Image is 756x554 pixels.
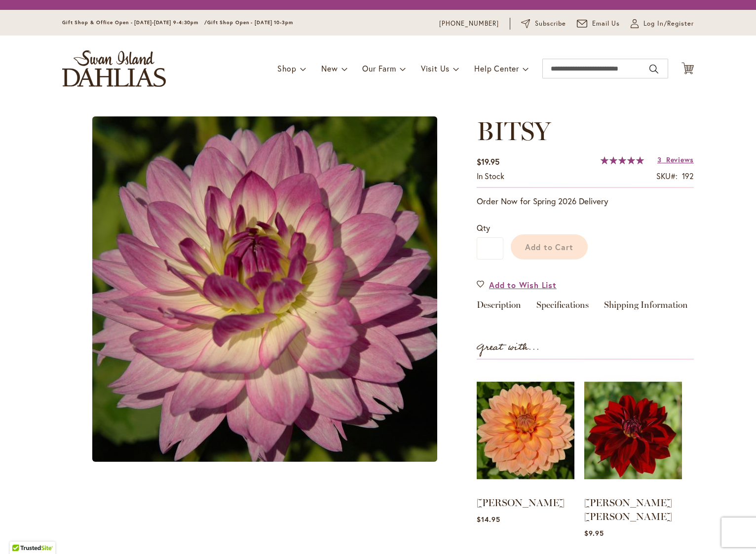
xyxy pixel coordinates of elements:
span: Help Center [474,63,519,74]
img: NICHOLAS [477,369,574,492]
strong: SKU [656,171,678,181]
a: Email Us [577,19,620,29]
a: Subscribe [521,19,566,29]
a: 3 Reviews [657,155,694,164]
a: Add to Wish List [477,279,557,291]
span: Log In/Register [643,19,694,29]
div: 100% [601,156,644,164]
img: main product photo [92,116,437,462]
a: store logo [62,50,166,87]
span: $19.95 [477,156,499,167]
span: Shop [277,63,297,74]
a: [PHONE_NUMBER] [439,19,499,29]
span: In stock [477,171,504,181]
span: Gift Shop Open - [DATE] 10-3pm [207,19,293,26]
span: Email Us [592,19,620,29]
a: Log In/Register [631,19,694,29]
span: Qty [477,222,490,233]
span: New [321,63,338,74]
span: 3 [657,155,662,164]
span: Visit Us [421,63,450,74]
a: [PERSON_NAME] [PERSON_NAME] [584,497,672,522]
span: $14.95 [477,515,500,524]
span: Gift Shop & Office Open - [DATE]-[DATE] 9-4:30pm / [62,19,207,26]
span: BITSY [477,115,551,147]
span: Our Farm [362,63,396,74]
strong: Great with... [477,339,540,356]
span: Reviews [666,155,694,164]
span: $9.95 [584,528,604,538]
div: Availability [477,171,504,182]
span: Add to Wish List [489,279,557,291]
a: Shipping Information [604,300,688,315]
div: Detailed Product Info [477,300,694,315]
div: 192 [682,171,694,182]
span: Subscribe [535,19,566,29]
p: Order Now for Spring 2026 Delivery [477,195,694,207]
a: [PERSON_NAME] [477,497,565,509]
a: Specifications [536,300,589,315]
a: Description [477,300,521,315]
button: Search [649,61,658,77]
img: DEBORA RENAE [584,369,682,492]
